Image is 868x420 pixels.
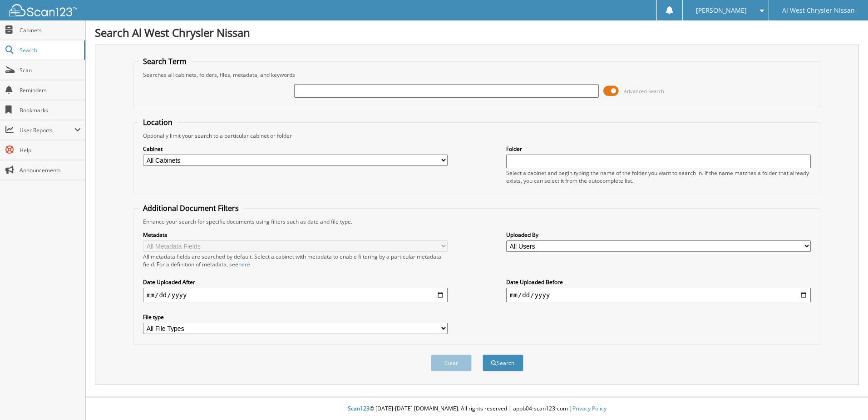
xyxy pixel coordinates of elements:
[506,169,811,185] div: Select a cabinet and begin typing the name of the folder you want to search in. If the name match...
[483,355,523,371] button: Search
[431,355,472,371] button: Clear
[20,86,81,94] span: Reminders
[143,231,448,239] label: Metadata
[572,405,607,412] a: Privacy Policy
[20,46,79,54] span: Search
[506,145,811,153] label: Folder
[782,8,855,13] span: Al West Chrysler Nissan
[20,66,81,74] span: Scan
[20,146,81,154] span: Help
[20,126,74,134] span: User Reports
[238,260,250,268] a: here
[9,4,77,16] img: scan123-logo-white.svg
[143,288,448,302] input: start
[696,8,747,13] span: [PERSON_NAME]
[506,278,811,286] label: Date Uploaded Before
[138,117,177,127] legend: Location
[506,288,811,302] input: end
[138,132,815,140] div: Optionally limit your search to a particular cabinet or folder
[138,71,815,79] div: Searches all cabinets, folders, files, metadata, and keywords
[138,56,191,66] legend: Search Term
[20,106,81,114] span: Bookmarks
[138,218,815,225] div: Enhance your search for specific documents using filters such as date and file type.
[143,253,448,268] div: All metadata fields are searched by default. Select a cabinet with metadata to enable filtering b...
[20,26,81,34] span: Cabinets
[143,145,448,153] label: Cabinet
[348,405,370,412] span: Scan123
[143,313,448,321] label: File type
[86,398,868,420] div: © [DATE]-[DATE] [DOMAIN_NAME]. All rights reserved | appb04-scan123-com |
[506,231,811,239] label: Uploaded By
[95,25,859,40] h1: Search Al West Chrysler Nissan
[20,166,81,174] span: Announcements
[624,88,664,95] span: Advanced Search
[138,203,243,213] legend: Additional Document Filters
[143,278,448,286] label: Date Uploaded After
